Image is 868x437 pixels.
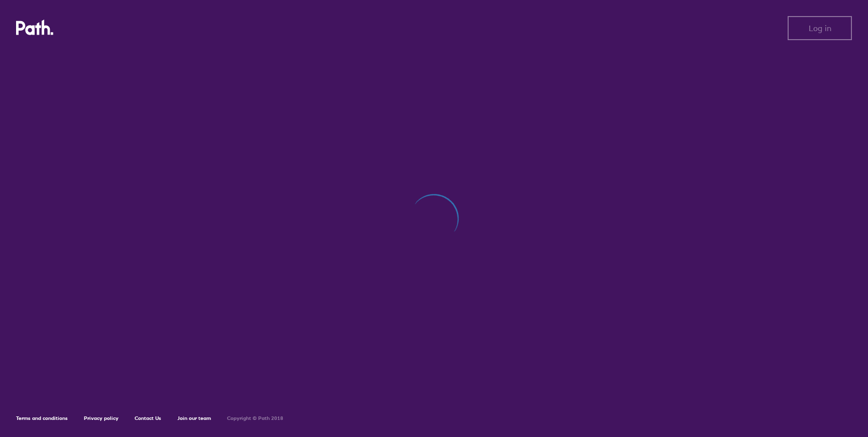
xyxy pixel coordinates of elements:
span: Log in [809,24,831,33]
button: Log in [788,16,852,40]
a: Privacy policy [84,415,119,421]
a: Join our team [177,415,211,421]
a: Contact Us [135,415,161,421]
h6: Copyright © Path 2018 [227,415,283,421]
a: Terms and conditions [16,415,68,421]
